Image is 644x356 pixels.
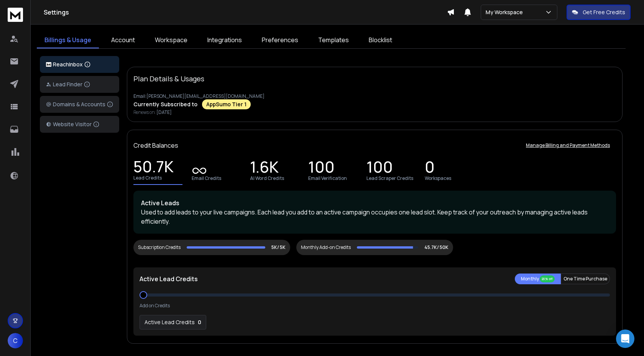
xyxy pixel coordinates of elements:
[156,109,172,115] span: [DATE]
[133,163,174,173] p: 50.7K
[140,274,198,283] p: Active Lead Credits
[301,244,351,251] div: Monthly Add-on Credits
[133,109,616,115] p: Renews on:
[133,93,616,99] p: Email: [PERSON_NAME][EMAIL_ADDRESS][DOMAIN_NAME]
[361,32,400,48] a: Blocklist
[561,274,610,284] button: One Time Purchase
[103,32,143,48] a: Account
[583,8,625,16] p: Get Free Credits
[40,96,119,113] button: Domains & Accounts
[424,244,449,251] p: 45.7K/ 50K
[145,318,195,326] p: Active Lead Credits
[37,32,99,48] a: Billings & Usage
[200,32,250,48] a: Integrations
[250,175,284,181] p: AI Word Credits
[147,32,195,48] a: Workspace
[8,333,23,348] button: C
[141,208,608,226] p: Used to add leads to your live campaigns. Each lead you add to an active campaign occupies one le...
[141,198,608,208] p: Active Leads
[366,175,413,181] p: Lead Scraper Credits
[8,8,23,22] img: logo
[44,8,447,17] h1: Settings
[310,32,356,48] a: Templates
[140,303,170,309] p: Add on Credits
[133,175,162,181] p: Lead Credits
[540,275,555,282] div: 20% off
[40,76,119,93] button: Lead Finder
[526,142,610,148] p: Manage Billing and Payment Methods
[271,244,286,251] p: 5K/ 5K
[425,175,451,181] p: Workspaces
[40,116,119,133] button: Website Visitor
[40,56,119,73] button: ReachInbox
[366,163,393,174] p: 100
[425,163,435,174] p: 0
[133,73,204,84] p: Plan Details & Usages
[308,175,347,181] p: Email Verification
[46,62,51,67] img: logo
[202,99,251,109] div: AppSumo Tier 1
[250,163,279,174] p: 1.6K
[567,5,631,20] button: Get Free Credits
[192,175,221,181] p: Email Credits
[616,330,634,348] div: Open Intercom Messenger
[133,141,178,150] p: Credit Balances
[520,138,616,153] button: Manage Billing and Payment Methods
[138,244,181,251] div: Subscription Credits
[254,32,306,48] a: Preferences
[308,163,335,174] p: 100
[486,8,526,16] p: My Workspace
[133,101,197,108] p: Currently Subscribed to
[198,318,201,326] p: 0
[515,274,561,284] button: Monthly 20% off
